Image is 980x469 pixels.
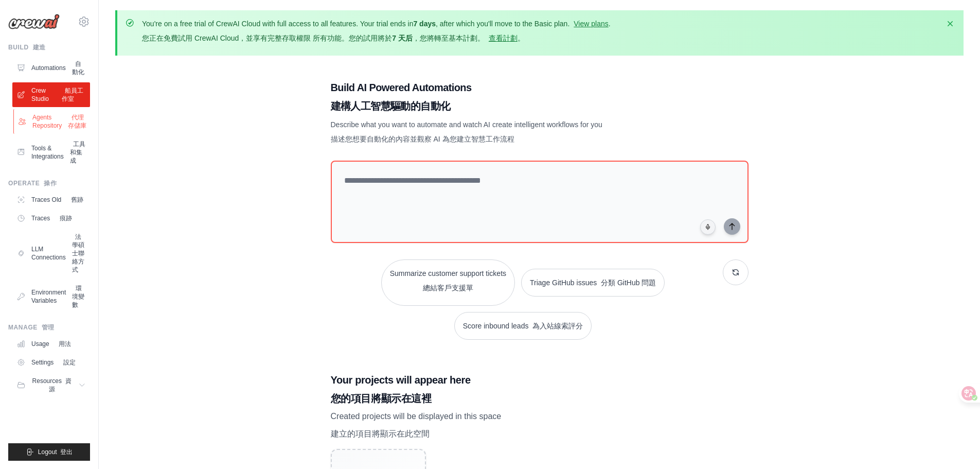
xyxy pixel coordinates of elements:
font: 建構人工智慧驅動的自動化 [331,100,451,112]
button: Summarize customer support tickets總結客戶支援單 [381,259,515,306]
font: 分類 GitHub 問題 [601,279,656,287]
font: 登出 [60,448,73,456]
a: Usage 用法 [12,336,90,352]
img: Logo [8,14,60,29]
font: 您的項目將顯示在這裡 [331,393,432,404]
font: 總結客戶支援單 [423,284,473,292]
a: Environment Variables 環境變數 [12,280,90,313]
button: Logout 登出 [8,443,90,461]
p: Describe what you want to automate and watch AI create intelligent workflows for you [331,119,676,148]
span: Resources [31,377,72,393]
a: 查看計劃 [489,34,518,42]
button: Click to speak your automation idea [700,219,716,235]
button: Get new suggestions [723,259,749,285]
p: Created projects will be displayed in this space [331,410,749,445]
a: Crew Studio 船員工作室 [12,82,90,107]
font: 舊跡 [71,196,83,203]
a: Traces 痕跡 [12,210,90,227]
button: Score inbound leads 為入站線索評分 [454,312,592,340]
div: Manage [8,323,90,332]
font: 法學碩士聯絡方式 [72,233,84,273]
strong: 7 天后 [392,34,413,42]
p: You're on a free trial of CrewAI Cloud with full access to all features. Your trial ends in , aft... [142,19,611,47]
font: 建造 [33,44,46,51]
font: 工具和集成 [70,141,86,164]
font: 建立的項目將顯示在此空間 [331,429,430,438]
a: Settings 設定 [12,354,90,371]
font: 船員工作室 [62,87,84,102]
a: Tools & Integrations 工具和集成 [12,136,90,169]
font: 痕跡 [60,215,72,222]
a: Automations 自動化 [12,56,90,80]
font: 環境變數 [72,285,84,308]
a: LLM Connections 法學碩士聯絡方式 [12,229,90,278]
font: 管理 [42,324,55,331]
font: 您正在免費試用 CrewAI Cloud，並享有完整存取權限 所有功能。您的試用將於 ，您將轉至基本計劃。 。 [142,34,525,42]
a: View plans [574,20,608,28]
font: 設定 [63,359,76,366]
strong: 7 days [413,20,436,28]
div: Build [8,43,90,51]
a: Traces Old 舊跡 [12,192,90,208]
font: 自動化 [72,60,84,76]
font: 操作 [44,180,57,187]
div: Operate [8,179,90,187]
span: Logout [38,448,73,456]
font: 代理存儲庫 [68,114,86,129]
a: Agents Repository 代理存儲庫 [13,109,91,134]
h1: Build AI Powered Automations [331,80,676,117]
font: 用法 [59,340,71,348]
font: 描述您想要自動化的內容並觀察 AI 為您建立智慧工作流程 [331,135,514,143]
button: Triage GitHub issues 分類 GitHub 問題 [521,269,665,297]
h3: Your projects will appear here [331,373,749,410]
font: 為入站線索評分 [532,322,583,330]
button: Resources 資源 [12,373,90,397]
